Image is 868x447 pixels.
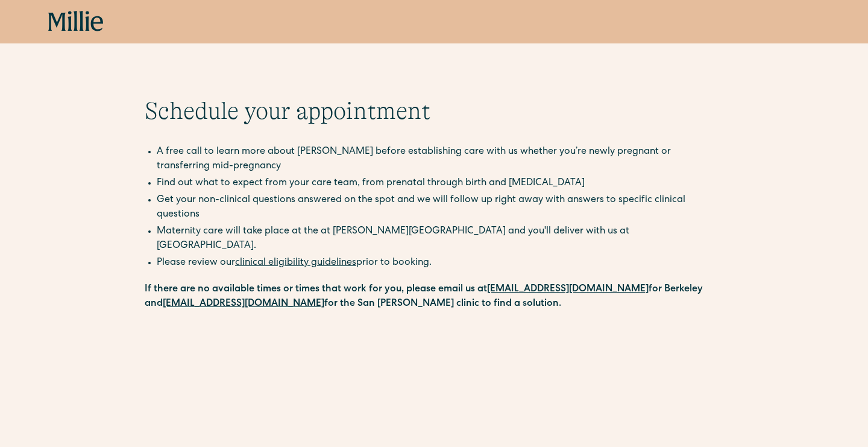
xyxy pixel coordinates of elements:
a: [EMAIL_ADDRESS][DOMAIN_NAME] [163,299,324,309]
li: Find out what to expect from your care team, from prenatal through birth and [MEDICAL_DATA] [157,176,723,191]
strong: If there are no available times or times that work for you, please email us at [145,285,487,294]
h1: Schedule your appointment [145,97,723,125]
li: Get your non-clinical questions answered on the spot and we will follow up right away with answer... [157,193,723,222]
li: A free call to learn more about [PERSON_NAME] before establishing care with us whether you’re new... [157,145,723,174]
li: Please review our prior to booking. [157,256,723,270]
li: Maternity care will take place at the at [PERSON_NAME][GEOGRAPHIC_DATA] and you'll deliver with u... [157,224,723,253]
a: clinical eligibility guidelines [235,258,356,268]
strong: for the San [PERSON_NAME] clinic to find a solution. [324,299,561,309]
a: [EMAIL_ADDRESS][DOMAIN_NAME] [487,285,649,294]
